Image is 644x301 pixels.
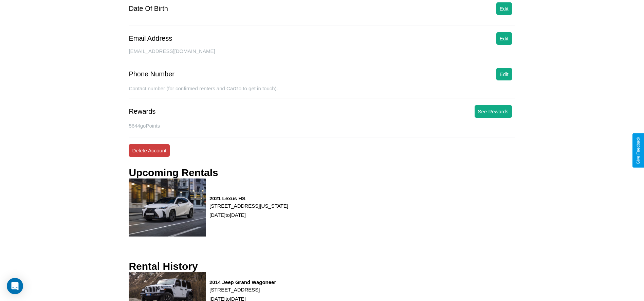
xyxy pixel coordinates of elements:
[129,70,174,78] div: Phone Number
[129,178,206,237] img: rental
[636,137,641,164] div: Give Feedback
[209,195,288,201] h3: 2021 Lexus HS
[129,86,515,98] div: Contact number (for confirmed renters and CarGo to get in touch).
[475,105,512,118] button: See Rewards
[209,210,288,220] p: [DATE] to [DATE]
[129,108,155,115] div: Rewards
[129,121,515,130] p: 5644 goPoints
[129,48,515,61] div: [EMAIL_ADDRESS][DOMAIN_NAME]
[129,35,172,42] div: Email Address
[129,261,198,272] h3: Rental History
[129,144,170,157] button: Delete Account
[496,2,512,15] button: Edit
[7,278,23,294] div: Open Intercom Messenger
[496,68,512,80] button: Edit
[209,279,276,285] h3: 2014 Jeep Grand Wagoneer
[129,5,168,13] div: Date Of Birth
[209,285,276,294] p: [STREET_ADDRESS]
[209,201,288,210] p: [STREET_ADDRESS][US_STATE]
[129,167,218,178] h3: Upcoming Rentals
[496,32,512,45] button: Edit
